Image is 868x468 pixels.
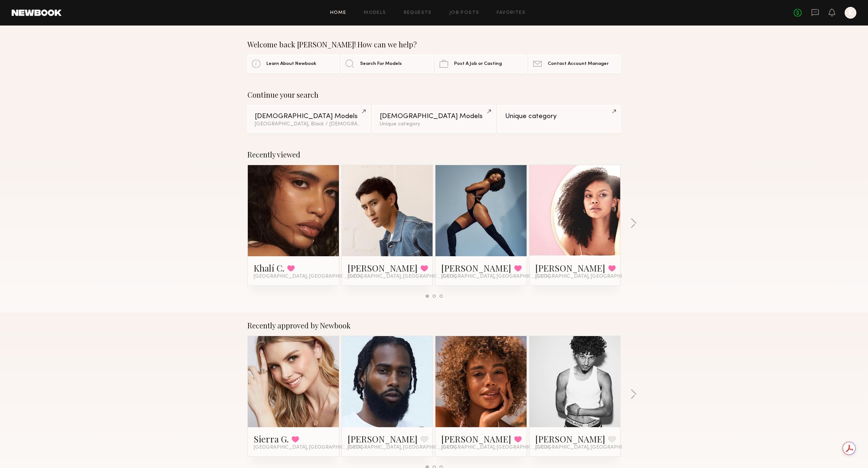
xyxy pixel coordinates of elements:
[441,274,550,280] span: [GEOGRAPHIC_DATA], [GEOGRAPHIC_DATA]
[255,122,363,127] div: [GEOGRAPHIC_DATA], Black / [DEMOGRAPHIC_DATA]
[441,433,511,445] a: [PERSON_NAME]
[348,433,418,445] a: [PERSON_NAME]
[372,105,495,133] a: [DEMOGRAPHIC_DATA] ModelsUnique category
[247,321,621,330] div: Recently approved by Newbook
[254,274,362,280] span: [GEOGRAPHIC_DATA], [GEOGRAPHIC_DATA]
[441,445,550,451] span: [GEOGRAPHIC_DATA], [GEOGRAPHIC_DATA]
[341,55,433,73] a: Search For Models
[845,7,856,19] a: K
[435,55,527,73] a: Post A Job or Casting
[254,445,362,451] span: [GEOGRAPHIC_DATA], [GEOGRAPHIC_DATA]
[348,274,456,280] span: [GEOGRAPHIC_DATA], [GEOGRAPHIC_DATA]
[548,62,609,66] span: Contact Account Manager
[535,445,644,451] span: [GEOGRAPHIC_DATA], [GEOGRAPHIC_DATA]
[247,40,621,49] div: Welcome back [PERSON_NAME]! How can we help?
[498,105,621,133] a: Unique category
[254,262,284,274] a: Khalí C.
[535,262,605,274] a: [PERSON_NAME]
[247,55,339,73] a: Learn About Newbook
[360,62,402,66] span: Search For Models
[380,122,488,127] div: Unique category
[330,11,347,15] a: Home
[505,113,613,120] div: Unique category
[529,55,621,73] a: Contact Account Manager
[266,62,316,66] span: Learn About Newbook
[535,274,644,280] span: [GEOGRAPHIC_DATA], [GEOGRAPHIC_DATA]
[348,262,418,274] a: [PERSON_NAME]
[254,433,289,445] a: Sierra G.
[247,105,370,133] a: [DEMOGRAPHIC_DATA] Models[GEOGRAPHIC_DATA], Black / [DEMOGRAPHIC_DATA]
[449,11,480,15] a: Job Posts
[255,113,363,120] div: [DEMOGRAPHIC_DATA] Models
[247,90,621,99] div: Continue your search
[247,150,621,159] div: Recently viewed
[441,262,511,274] a: [PERSON_NAME]
[404,11,432,15] a: Requests
[380,113,488,120] div: [DEMOGRAPHIC_DATA] Models
[535,433,605,445] a: [PERSON_NAME]
[348,445,456,451] span: [GEOGRAPHIC_DATA], [GEOGRAPHIC_DATA]
[497,11,525,15] a: Favorites
[364,11,386,15] a: Models
[454,62,502,66] span: Post A Job or Casting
